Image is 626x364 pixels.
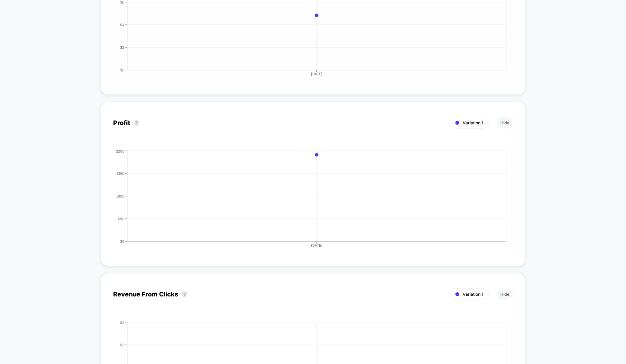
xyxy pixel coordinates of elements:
tspan: $100 [117,194,124,198]
span: Variation 1 [463,292,483,297]
button: ? [134,120,139,126]
tspan: $0 [120,68,124,72]
tspan: $2 [120,45,124,49]
tspan: $3 [120,342,124,347]
tspan: $50 [118,216,124,220]
tspan: $4 [120,22,124,26]
tspan: $0 [120,239,124,243]
tspan: [DATE] [311,243,322,247]
tspan: [DATE] [311,72,322,76]
tspan: $200 [116,149,124,153]
div: PROFIT [106,149,506,254]
button: ? [182,292,187,297]
button: Hide [497,117,513,129]
button: Hide [497,288,513,300]
tspan: $150 [117,171,124,175]
tspan: $4 [120,320,124,324]
span: Variation 1 [463,120,483,125]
